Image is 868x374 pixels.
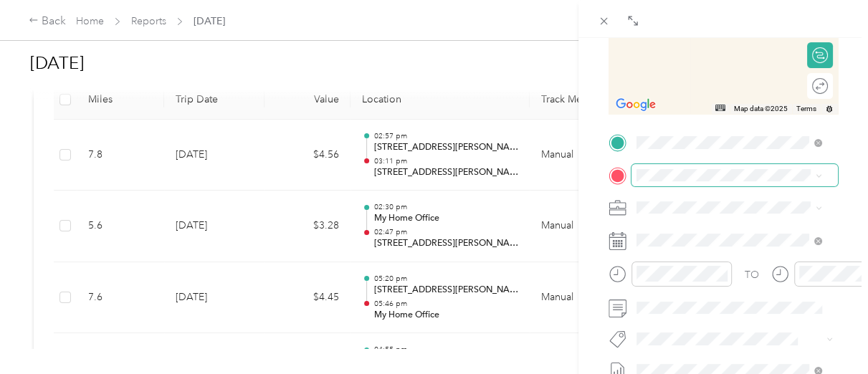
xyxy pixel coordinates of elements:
img: Google [612,95,659,114]
span: Map data ©2025 [734,105,788,112]
div: TO [745,267,759,282]
iframe: Everlance-gr Chat Button Frame [788,294,868,374]
a: Report errors in the road map or imagery to Google [825,105,834,113]
button: Keyboard shortcuts [715,105,725,111]
a: Terms (opens in new tab) [796,105,816,112]
a: Open this area in Google Maps (opens a new window) [612,95,659,114]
